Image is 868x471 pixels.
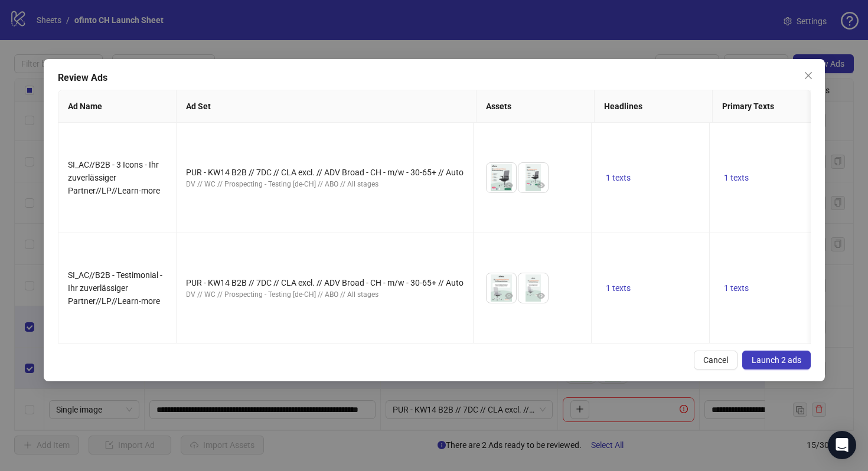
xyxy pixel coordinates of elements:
button: Preview [502,178,516,192]
div: Review Ads [58,71,811,85]
div: Open Intercom Messenger [828,431,856,459]
button: 1 texts [601,171,635,185]
div: PUR - KW14 B2B // 7DC // CLA excl. // ADV Broad - CH - m/w - 30-65+ // Auto [186,166,464,179]
span: eye [505,181,513,189]
div: DV // WC // Prospecting - Testing [de-CH] // ABO // All stages [186,289,464,300]
span: eye [537,181,545,189]
button: 1 texts [601,281,635,295]
img: Asset 1 [487,273,516,303]
button: Close [799,66,818,85]
span: SI_AC//B2B - 3 Icons - Ihr zuverlässiger Partner//LP//Learn-more [68,160,160,195]
th: Ad Set [177,90,477,123]
span: Launch 2 ads [752,355,801,365]
button: Preview [534,289,548,303]
span: eye [505,292,513,300]
span: 1 texts [606,283,631,293]
span: eye [537,292,545,300]
span: close [804,71,813,80]
button: 1 texts [719,171,753,185]
button: 1 texts [719,281,753,295]
div: DV // WC // Prospecting - Testing [de-CH] // ABO // All stages [186,179,464,190]
th: Headlines [595,90,713,123]
img: Asset 2 [518,163,548,192]
span: 1 texts [724,173,749,182]
span: 1 texts [724,283,749,293]
span: SI_AC//B2B - Testimonial - Ihr zuverlässiger Partner//LP//Learn-more [68,270,162,306]
button: Launch 2 ads [742,351,811,369]
th: Ad Name [58,90,177,123]
span: 1 texts [606,173,631,182]
th: Assets [477,90,595,123]
button: Preview [502,289,516,303]
div: PUR - KW14 B2B // 7DC // CLA excl. // ADV Broad - CH - m/w - 30-65+ // Auto [186,276,464,289]
button: Cancel [694,351,738,369]
img: Asset 2 [518,273,548,303]
img: Asset 1 [487,163,516,192]
button: Preview [534,178,548,192]
th: Primary Texts [713,90,860,123]
span: Cancel [703,355,728,365]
